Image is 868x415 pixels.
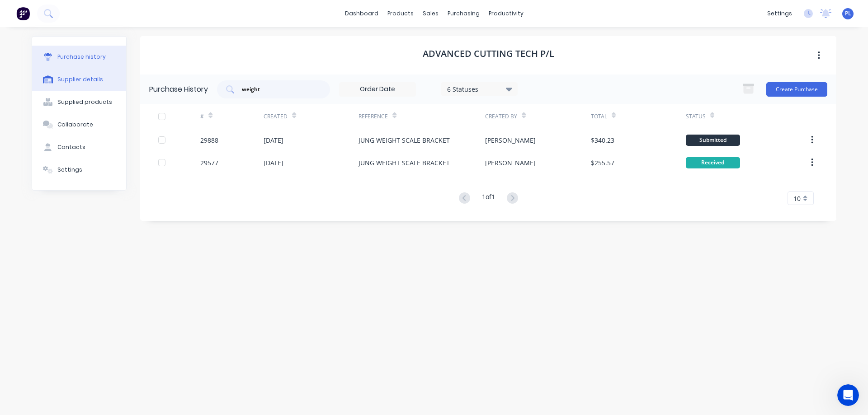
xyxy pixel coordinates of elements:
div: [DATE] [264,135,283,145]
button: Purchase history [32,46,126,68]
div: products [383,7,418,20]
div: Purchase History [149,84,208,95]
span: PL [845,9,851,18]
button: Create Purchase [766,82,827,97]
div: [PERSON_NAME] [485,158,536,168]
button: Collaborate [32,113,126,136]
div: 6 Statuses [447,84,512,93]
div: Collaborate [57,121,93,129]
iframe: Intercom live chat [837,384,859,406]
div: 29577 [200,158,218,168]
div: sales [418,7,443,20]
div: 1 of 1 [482,192,495,205]
div: $340.23 [591,135,614,145]
h1: ADVANCED CUTTING TECH P/L [423,48,554,59]
a: dashboard [340,7,383,20]
button: Contacts [32,136,126,159]
div: JUNG WEIGHT SCALE BRACKET [359,135,450,145]
div: Created By [485,112,517,121]
div: Settings [57,166,82,174]
div: Purchase history [57,53,106,61]
div: Total [591,112,607,121]
div: Received [686,157,740,168]
div: [DATE] [264,158,283,168]
div: Supplier details [57,75,103,84]
div: Contacts [57,143,85,151]
input: Order Date [340,83,415,96]
div: Status [686,112,706,121]
div: Submitted [686,135,740,146]
button: Supplier details [32,68,126,91]
button: Supplied products [32,91,126,113]
img: Factory [16,7,30,20]
div: [PERSON_NAME] [485,135,536,145]
span: 10 [793,194,801,203]
div: JUNG WEIGHT SCALE BRACKET [359,158,450,168]
div: Created [264,112,288,121]
button: Settings [32,159,126,181]
div: # [200,112,204,121]
div: Reference [359,112,388,121]
div: purchasing [443,7,484,20]
div: $255.57 [591,158,614,168]
div: 29888 [200,135,218,145]
input: Search purchases... [241,85,316,94]
div: productivity [484,7,528,20]
div: Supplied products [57,98,112,106]
div: settings [763,7,797,20]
